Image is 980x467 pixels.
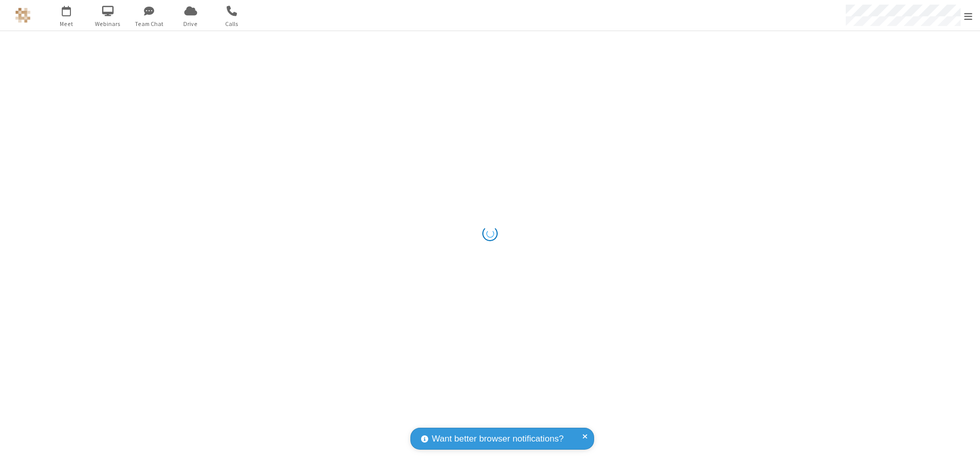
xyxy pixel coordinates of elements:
[432,432,563,446] span: Want better browser notifications?
[89,19,127,29] span: Webinars
[15,8,31,23] img: QA Selenium DO NOT DELETE OR CHANGE
[47,19,86,29] span: Meet
[171,19,210,29] span: Drive
[130,19,168,29] span: Team Chat
[213,19,251,29] span: Calls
